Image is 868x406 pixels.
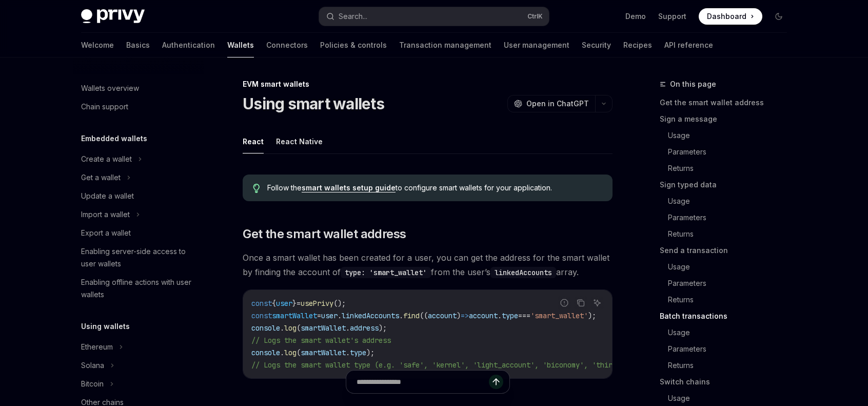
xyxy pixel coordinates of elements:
button: Ask AI [590,296,604,310]
a: Basics [126,33,150,57]
span: smartWallet [301,323,346,333]
div: Solana [81,359,104,372]
span: smartWallet [272,311,317,320]
span: Dashboard [707,11,746,22]
a: smart wallets setup guide [302,183,396,192]
span: usePrivy [301,299,333,308]
span: . [399,311,403,320]
a: Sign a message [660,111,795,127]
button: Search...CtrlK [319,7,549,26]
a: Security [582,33,611,57]
a: Wallets overview [73,79,204,98]
span: ); [366,348,374,357]
a: Support [658,11,686,22]
span: // Logs the smart wallet type (e.g. 'safe', 'kernel', 'light_account', 'biconomy', 'thirdweb', 'c... [251,360,740,370]
span: type [502,311,518,320]
a: Export a wallet [73,224,204,242]
a: Get the smart wallet address [660,94,795,111]
a: Connectors [266,33,308,57]
div: EVM smart wallets [243,79,613,89]
h1: Using smart wallets [243,94,384,113]
span: } [292,299,297,308]
svg: Tip [253,184,260,193]
a: Welcome [81,33,114,57]
a: Parameters [668,144,795,160]
span: . [498,311,502,320]
span: (( [420,311,428,320]
span: ); [379,323,387,333]
code: linkedAccounts [490,267,556,278]
span: Ctrl K [527,12,543,21]
a: Usage [668,259,795,275]
span: const [251,311,272,320]
div: Update a wallet [81,190,134,202]
span: linkedAccounts [342,311,399,320]
div: Create a wallet [81,153,132,165]
a: User management [504,33,569,57]
span: Follow the to configure smart wallets for your application. [267,183,602,193]
a: Returns [668,357,795,374]
h5: Using wallets [81,320,130,333]
a: Dashboard [699,8,762,25]
a: API reference [664,33,713,57]
div: Enabling offline actions with user wallets [81,276,198,301]
div: Ethereum [81,341,113,353]
span: Get the smart wallet address [243,226,406,242]
div: Bitcoin [81,378,104,390]
span: 'smart_wallet' [530,311,588,320]
span: user [276,299,292,308]
span: ( [297,323,301,333]
span: // Logs the smart wallet's address [251,336,391,345]
a: Usage [668,324,795,341]
span: . [346,323,350,333]
button: Report incorrect code [558,296,571,310]
span: . [280,348,284,357]
a: Update a wallet [73,187,204,205]
div: Enabling server-side access to user wallets [81,245,198,270]
div: Chain support [81,101,128,113]
span: . [280,323,284,333]
div: Import a wallet [81,208,130,221]
span: type [350,348,366,357]
div: Get a wallet [81,171,121,184]
span: Open in ChatGPT [526,99,589,109]
span: log [284,323,297,333]
a: Send a transaction [660,242,795,259]
a: Returns [668,160,795,177]
button: Send message [489,375,503,389]
span: = [297,299,301,308]
a: Usage [668,127,795,144]
span: On this page [670,78,716,90]
div: Export a wallet [81,227,131,239]
a: Transaction management [399,33,491,57]
a: Parameters [668,275,795,292]
span: ( [297,348,301,357]
span: const [251,299,272,308]
div: Wallets overview [81,82,139,94]
span: . [346,348,350,357]
span: => [461,311,469,320]
span: . [338,311,342,320]
span: = [317,311,321,320]
a: Recipes [623,33,652,57]
button: Open in ChatGPT [507,95,595,112]
a: Sign typed data [660,177,795,193]
a: Chain support [73,98,204,116]
span: (); [333,299,346,308]
span: ); [588,311,596,320]
div: Search... [339,10,367,23]
a: Returns [668,226,795,242]
img: dark logo [81,9,145,24]
span: address [350,323,379,333]
button: Copy the contents from the code block [574,296,587,310]
a: Enabling offline actions with user wallets [73,273,204,304]
a: Usage [668,193,795,209]
a: Demo [625,11,646,22]
a: Wallets [227,33,254,57]
a: Returns [668,292,795,308]
span: console [251,348,280,357]
span: ) [457,311,461,320]
span: { [272,299,276,308]
code: type: 'smart_wallet' [341,267,431,278]
a: Batch transactions [660,308,795,324]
